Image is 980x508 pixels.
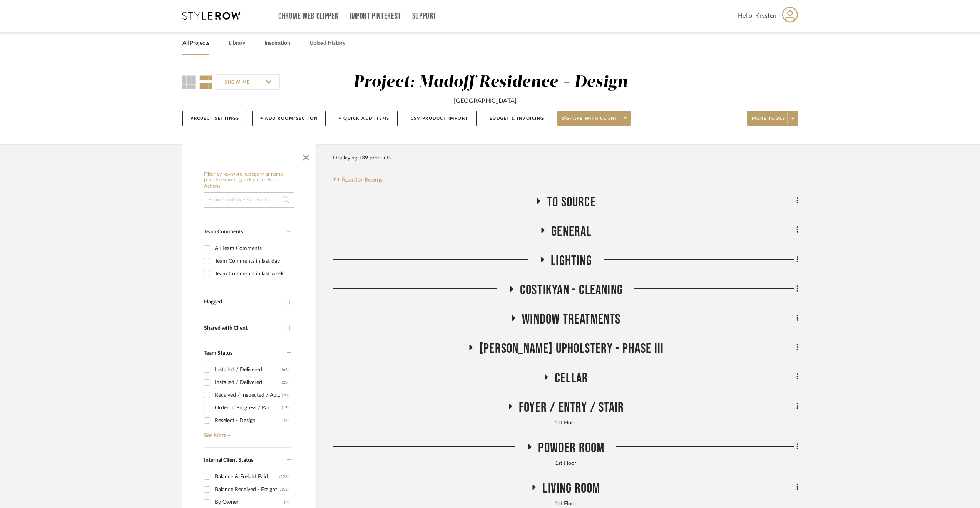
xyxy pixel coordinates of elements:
[298,148,314,164] button: Close
[215,364,282,376] div: Installed / Delivered
[752,116,785,127] span: More tools
[215,255,289,267] div: Team Comments in last day
[520,282,623,298] span: Costikyan - Cleaning
[547,194,596,211] span: To Source
[204,299,280,305] div: Flagged
[278,13,338,20] a: Chrome Web Clipper
[215,402,282,414] div: Order In Progress / Paid In Full w/ Freight, No Balance due
[309,38,345,49] a: Upload History
[333,150,391,166] div: Displaying 739 products
[282,389,289,401] div: (20)
[551,223,591,240] span: General
[350,13,401,20] a: Import Pinterest
[215,242,289,255] div: All Team Comments
[204,171,294,189] h6: Filter by keyword, category or name prior to exporting to Excel or Bulk Actions
[279,471,289,483] div: (128)
[229,38,245,49] a: Library
[519,399,624,416] span: Foyer / Entry / Stair
[215,483,282,496] div: Balance Received - Freight Due
[542,480,600,497] span: Living Room
[555,370,588,387] span: Cellar
[333,175,383,184] button: Reorder Rooms
[204,458,253,463] span: Internal Client Status
[538,440,604,456] span: Powder Room
[353,74,628,91] div: Project: Madoff Residence - Design
[215,414,284,427] div: Reselect - Design
[282,376,289,389] div: (20)
[551,253,592,269] span: Lighting
[557,111,631,126] button: Share with client
[264,38,290,49] a: Inspiration
[215,471,279,483] div: Balance & Freight Paid
[482,111,552,126] button: Budget & Invoicing
[284,414,289,427] div: (9)
[282,483,289,496] div: (13)
[182,38,209,49] a: All Projects
[562,116,618,127] span: Share with client
[215,389,282,401] div: Received / Inspected / Approved
[738,11,776,20] span: Hello, Krysten
[454,96,517,106] div: [GEOGRAPHIC_DATA]
[204,192,294,208] input: Search within 739 results
[202,427,291,439] a: See More +
[204,350,232,356] span: Team Status
[252,111,326,126] button: + Add Room/Section
[522,311,620,328] span: Window Treatments
[282,364,289,376] div: (66)
[403,111,477,126] button: CSV Product Import
[215,268,289,280] div: Team Comments in last week
[204,325,280,332] div: Shared with Client
[479,340,664,357] span: [PERSON_NAME] Upholstery - Phase III
[333,419,798,428] div: 1st Floor
[182,111,247,126] button: Project Settings
[282,402,289,414] div: (17)
[204,229,243,235] span: Team Comments
[331,111,398,126] button: + Quick Add Items
[333,459,798,468] div: 1st Floor
[215,376,282,389] div: Installed / Delivered
[747,111,798,126] button: More tools
[412,13,436,20] a: Support
[342,175,383,184] span: Reorder Rooms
